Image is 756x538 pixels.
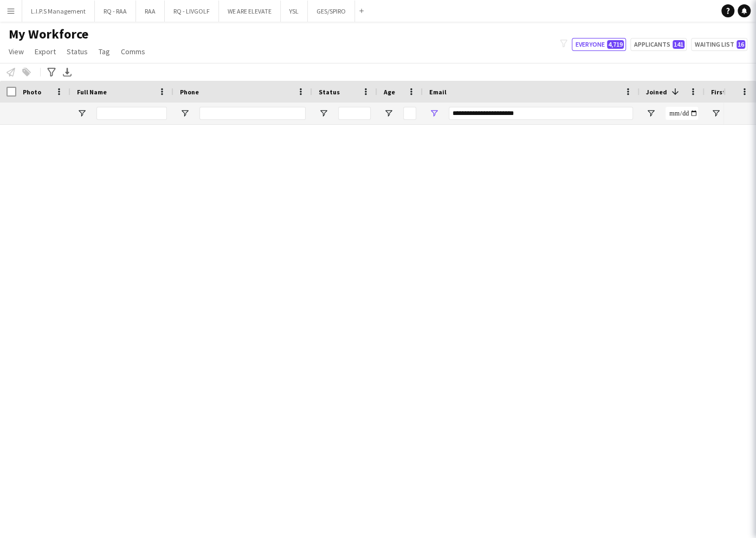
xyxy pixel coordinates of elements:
input: Full Name Filter Input [96,107,167,120]
a: Status [62,44,92,59]
span: 16 [736,40,745,49]
button: Waiting list16 [691,38,747,51]
input: Status Filter Input [338,107,371,120]
a: Tag [94,44,114,59]
a: Comms [117,44,150,59]
button: WE ARE ELEVATE [219,1,281,22]
input: Age Filter Input [403,107,416,120]
button: Applicants141 [630,38,687,51]
input: Email Filter Input [449,107,633,120]
span: Photo [23,88,41,96]
span: 4,719 [607,40,624,49]
span: Tag [99,47,110,56]
input: Joined Filter Input [665,107,698,120]
button: GES/SPIRO [308,1,355,22]
span: Phone [180,88,199,96]
button: Open Filter Menu [180,108,190,118]
input: Phone Filter Input [199,107,306,120]
span: Full Name [77,88,107,96]
button: L.I.P.S Management [22,1,95,22]
app-action-btn: Advanced filters [45,66,58,79]
button: Open Filter Menu [429,108,439,118]
span: First Name [711,88,744,96]
span: Export [35,47,56,56]
span: Joined [646,88,667,96]
app-action-btn: Export XLSX [61,66,74,79]
span: My Workforce [9,26,88,42]
button: Everyone4,719 [572,38,626,51]
button: Open Filter Menu [77,108,87,118]
button: Open Filter Menu [319,108,328,118]
button: RQ - LIVGOLF [165,1,219,22]
span: 141 [673,40,684,49]
span: Age [384,88,395,96]
button: Open Filter Menu [646,108,656,118]
span: View [9,47,24,56]
a: Export [30,44,60,59]
span: Status [319,88,340,96]
span: Comms [121,47,145,56]
button: Open Filter Menu [384,108,393,118]
button: RQ - RAA [95,1,136,22]
button: Open Filter Menu [711,108,721,118]
span: Email [429,88,447,96]
a: View [4,44,28,59]
span: Status [67,47,88,56]
button: YSL [281,1,308,22]
button: RAA [136,1,165,22]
